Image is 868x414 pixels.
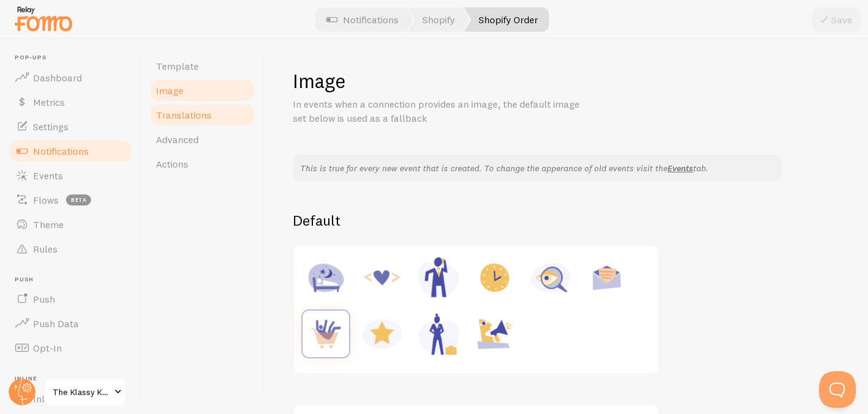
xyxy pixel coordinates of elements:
span: Opt-In [33,342,62,354]
a: Events [668,163,693,174]
a: Events [7,163,133,188]
span: Settings [33,120,68,133]
img: Purchase [303,311,349,357]
span: Metrics [33,96,65,108]
img: Rating [359,311,405,357]
img: Accommodation [303,254,349,301]
span: Push [33,293,55,305]
a: Theme [7,212,133,237]
span: Image [156,84,183,97]
h1: Image [293,68,839,94]
iframe: Help Scout Beacon - Open [819,371,856,408]
span: Advanced [156,133,199,146]
a: Opt-In [7,336,133,360]
img: fomo-relay-logo-orange.svg [13,3,74,34]
h2: Default [293,211,839,230]
img: Newsletter [584,254,630,301]
p: This is true for every new event that is created. To change the apperance of old events visit the... [300,162,774,174]
img: Shoutout [471,311,518,357]
span: Flows [33,194,59,206]
span: Dashboard [33,72,82,84]
span: Events [33,169,63,182]
img: Appointment [471,254,518,301]
p: In events when a connection provides an image, the default image set below is used as a fallback [293,97,586,125]
span: Inline [15,375,133,383]
a: Dashboard [7,65,133,90]
span: Push [15,276,133,284]
img: Male Executive [415,254,462,301]
a: Translations [149,103,256,127]
a: Flows beta [7,188,133,212]
span: Translations [156,109,211,121]
span: The Klassy Kollection [53,385,111,399]
a: Push [7,287,133,311]
a: Rules [7,237,133,261]
span: Push Data [33,317,79,330]
span: Rules [33,243,57,255]
img: Code [359,254,405,301]
a: Advanced [149,127,256,152]
a: Settings [7,114,133,139]
a: Metrics [7,90,133,114]
img: Female Executive [415,311,462,357]
a: The Klassy Kollection [44,377,127,407]
span: Pop-ups [15,54,133,62]
span: Template [156,60,199,72]
span: Notifications [33,145,89,157]
a: Actions [149,152,256,176]
img: Inquiry [528,254,574,301]
span: Actions [156,158,188,170]
a: Template [149,54,256,78]
a: Image [149,78,256,103]
span: Theme [33,218,64,231]
a: Push Data [7,311,133,336]
span: beta [66,194,91,205]
a: Notifications [7,139,133,163]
